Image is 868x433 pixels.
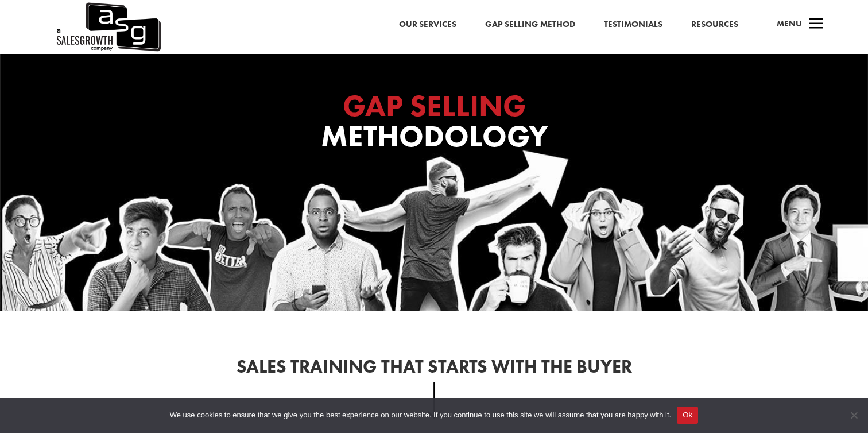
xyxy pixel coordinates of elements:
[124,358,744,382] h2: Sales Training That Starts With the Buyer
[343,86,526,125] span: GAP SELLING
[485,17,575,32] a: Gap Selling Method
[427,382,441,419] img: down-arrow
[677,407,698,424] button: Ok
[848,409,859,421] span: No
[691,17,738,32] a: Resources
[777,18,802,29] span: Menu
[399,17,456,32] a: Our Services
[170,409,671,421] span: We use cookies to ensure that we give you the best experience on our website. If you continue to ...
[604,17,662,32] a: Testimonials
[805,13,828,36] span: a
[204,91,664,157] h1: Methodology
